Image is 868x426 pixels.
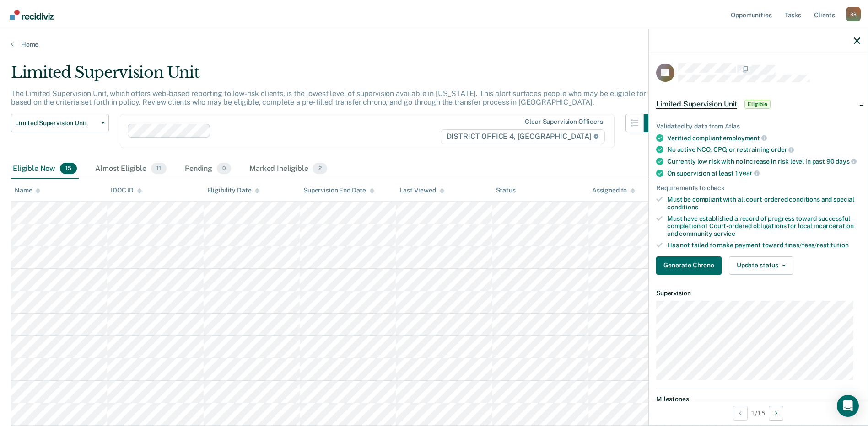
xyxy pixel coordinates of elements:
[656,289,860,297] dt: Supervision
[744,100,771,109] span: Eligible
[739,169,759,176] span: year
[93,159,168,179] div: Almost Eligible
[836,158,856,165] span: days
[785,241,849,249] span: fines/fees/restitution
[441,129,605,144] span: DISTRICT OFFICE 4, [GEOGRAPHIC_DATA]
[667,134,860,142] div: Verified compliant
[11,63,662,89] div: Limited Supervision Unit
[11,89,662,106] p: The Limited Supervision Unit, which offers web-based reporting to low-risk clients, is the lowest...
[769,406,783,421] button: Next Opportunity
[15,186,40,194] div: Name
[667,196,860,211] div: Must be compliant with all court-ordered conditions and special conditions
[313,163,327,175] span: 2
[11,40,857,48] a: Home
[656,256,722,275] button: Generate Chrono
[592,186,635,194] div: Assigned to
[11,159,79,179] div: Eligible Now
[303,186,374,194] div: Supervision End Date
[248,159,329,179] div: Marked Ineligible
[656,395,860,403] dt: Milestones
[667,169,860,177] div: On supervision at least 1
[111,186,142,194] div: IDOC ID
[667,157,860,165] div: Currently low risk with no increase in risk level in past 90
[733,406,748,421] button: Previous Opportunity
[399,186,444,194] div: Last Viewed
[714,230,735,237] span: service
[649,90,868,119] div: Limited Supervision UnitEligible
[729,256,793,275] button: Update status
[723,134,766,142] span: employment
[771,146,794,153] span: order
[649,401,868,425] div: 1 / 15
[183,159,233,179] div: Pending
[656,184,860,192] div: Requirements to check
[10,10,54,20] img: Recidiviz
[151,163,167,175] span: 11
[656,256,725,275] a: Navigate to form link
[846,7,861,21] div: B B
[217,163,231,175] span: 0
[667,215,860,238] div: Must have established a record of progress toward successful completion of Court-ordered obligati...
[656,122,860,130] div: Validated by data from Atlas
[667,145,860,154] div: No active NCO, CPO, or restraining
[846,7,861,21] button: Profile dropdown button
[496,186,516,194] div: Status
[667,241,860,249] div: Has not failed to make payment toward
[15,119,97,127] span: Limited Supervision Unit
[656,100,737,109] span: Limited Supervision Unit
[525,118,603,126] div: Clear supervision officers
[837,395,859,417] div: Open Intercom Messenger
[207,186,260,194] div: Eligibility Date
[60,163,77,175] span: 15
